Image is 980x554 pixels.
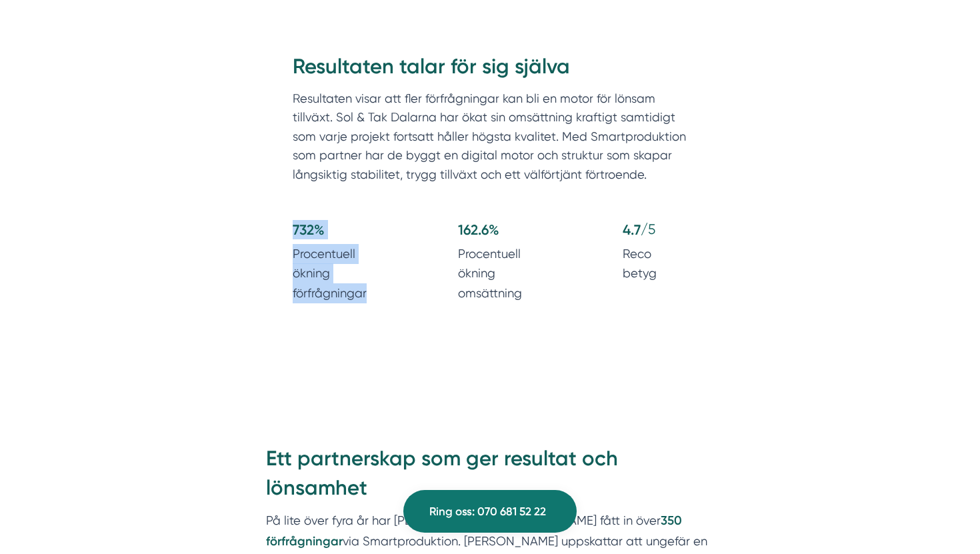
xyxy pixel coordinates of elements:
a: Ring oss: 070 681 52 22 [403,490,577,533]
span: 4.7 [623,220,641,239]
h4: % [458,220,559,244]
p: Resultaten visar att fler förfrågningar kan bli en motor för lönsam tillväxt. Sol & Tak Dalarna h... [293,89,687,191]
div: /5 [641,220,655,239]
p: Procentuell ökning omsättning [458,244,559,303]
span: 162.6 [458,221,489,238]
p: Reco betyg [623,244,687,283]
h2: Resultaten talar för sig själva [293,52,687,89]
p: Procentuell ökning förfrågningar [293,244,394,303]
h2: Ett partnerskap som ger resultat och lönsamhet [266,444,714,511]
span: Ring oss: 070 681 52 22 [429,503,546,521]
strong: 350 förfrågningar [266,513,682,549]
h4: % [293,220,394,244]
span: 732 [293,221,314,238]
